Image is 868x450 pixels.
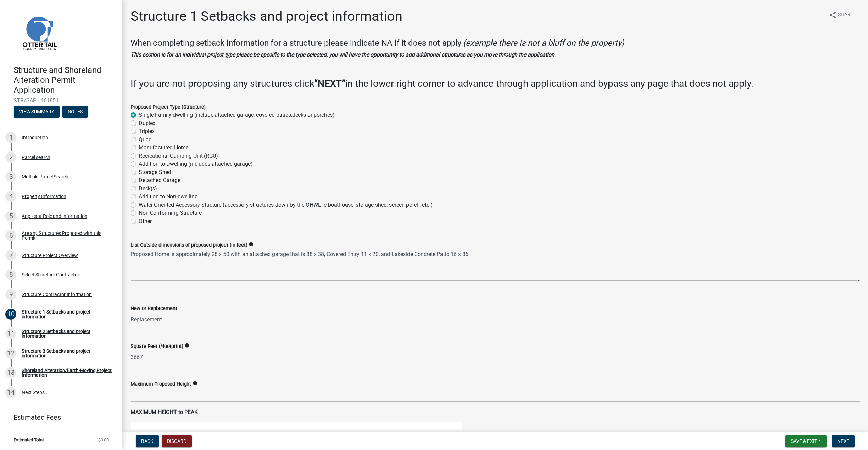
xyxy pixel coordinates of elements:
[22,155,50,160] div: Parcel search
[162,435,192,447] button: Discard
[139,201,433,209] label: Water Oriented Accessory Stucture (accessory structures down by the OHWL ie boathouse, storage sh...
[22,135,48,140] div: Introduction
[139,217,152,225] label: Other
[22,253,78,258] div: Structure Project Overview
[5,230,16,241] div: 6
[791,438,817,444] span: Save & Exit
[823,8,858,21] button: shareShare
[14,106,60,118] button: View Summary
[139,168,171,176] label: Storage Shed
[141,438,153,444] span: Back
[98,438,109,442] span: $0.00
[22,368,112,377] div: Shoreland Alteration/Earth-Moving Project Information
[131,38,860,48] h4: When completing setback information for a structure please indicate NA if it does not apply.
[5,152,16,163] div: 2
[22,309,112,319] div: Structure 1 Setbacks and project information
[139,193,198,201] label: Addition to Non-dwelling
[14,110,60,115] wm-modal-confirm: Summary
[14,7,65,58] img: Otter Tail County, Minnesota
[249,242,253,247] i: info
[139,184,157,193] label: Deck(s)
[5,211,16,222] div: 5
[62,110,88,115] wm-modal-confirm: Notes
[5,171,16,182] div: 3
[139,176,180,184] label: Detached Garage
[139,111,335,119] label: Single Family dwelling (include attached garage, covered patios,decks or porches)
[131,51,556,58] strong: This section is for an individual project type please be specific to the type selected, you will ...
[139,135,152,144] label: Quad
[22,272,79,277] div: Select Structure Contractor
[5,132,16,143] div: 1
[5,387,16,398] div: 14
[5,411,112,424] a: Estimated Fees
[139,119,155,127] label: Duplex
[22,231,112,240] div: Are any Structures Proposed with this Permit
[314,78,345,89] strong: “NEXT”
[14,97,109,104] span: STR/SAP - 461851
[22,214,87,219] div: Applicant Role and Information
[185,343,189,348] i: info
[139,144,188,152] label: Manufactured Home
[131,409,198,415] strong: MAXIMUM HEIGHT to PEAK
[463,38,624,48] i: (example there is not a bluff on the property)
[131,105,206,110] label: Proposed Project Type (Structure)
[785,435,827,447] button: Save & Exit
[5,328,16,339] div: 11
[5,250,16,261] div: 7
[131,78,860,90] h3: If you are not proposing any structures click in the lower right corner to advance through applic...
[5,348,16,359] div: 12
[131,382,191,387] label: Maximum Proposed Height
[131,8,402,25] h1: Structure 1 Setbacks and project information
[22,194,66,199] div: Property Information
[193,381,197,386] i: info
[139,160,253,168] label: Addition to Dwelling (includes attached garage)
[22,349,112,358] div: Structure 3 Setbacks and project information
[139,127,155,135] label: Triplex
[837,438,849,444] span: Next
[14,65,117,95] h4: Structure and Shoreland Alteration Permit Application
[5,309,16,320] div: 10
[22,329,112,338] div: Structure 2 Setbacks and project information
[139,209,202,217] label: Non-Conforming Structure
[62,106,88,118] button: Notes
[829,11,837,19] i: share
[5,367,16,378] div: 13
[131,344,183,349] label: Square Feet (*footprint)
[5,191,16,202] div: 4
[5,269,16,280] div: 8
[22,174,68,179] div: Multiple Parcel Search
[139,152,218,160] label: Recreational Camping Unit (RCU)
[14,438,44,442] span: Estimated Total
[832,435,855,447] button: Next
[131,243,247,248] label: List Outside dimensions of proposed project (in feet)
[136,435,159,447] button: Back
[838,11,853,19] span: Share
[5,289,16,300] div: 9
[22,292,92,297] div: Structure Contractor Information
[131,306,177,311] label: New or Replacement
